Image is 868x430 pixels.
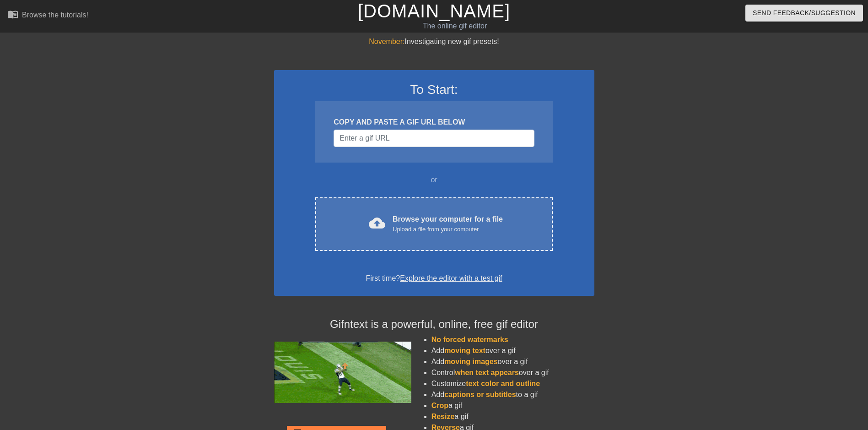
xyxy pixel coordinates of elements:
[431,336,508,343] span: No forced watermarks
[298,174,571,185] div: or
[7,9,18,20] span: menu_book
[431,402,448,409] span: Crop
[745,5,863,22] button: Send Feedback/Suggestion
[431,400,594,411] li: a gif
[431,378,594,389] li: Customize
[286,273,582,284] div: First time?
[400,274,502,282] a: Explore the editor with a test gif
[466,380,540,387] span: text color and outline
[393,225,503,234] div: Upload a file from your computer
[393,214,503,234] div: Browse your computer for a file
[444,391,516,398] span: captions or subtitles
[369,215,385,231] span: cloud_upload
[369,38,404,45] span: November:
[22,11,88,19] div: Browse the tutorials!
[444,347,485,354] span: moving text
[431,413,455,420] span: Resize
[455,369,519,376] span: when text appears
[431,389,594,400] li: Add to a gif
[444,358,497,365] span: moving images
[274,318,594,331] h4: Gifntext is a powerful, online, free gif editor
[286,82,582,98] h3: To Start:
[294,21,615,32] div: The online gif editor
[274,342,411,403] img: football_small.gif
[431,356,594,367] li: Add over a gif
[358,1,510,21] a: [DOMAIN_NAME]
[274,36,594,47] div: Investigating new gif presets!
[431,345,594,356] li: Add over a gif
[334,117,534,128] div: COPY AND PASTE A GIF URL BELOW
[7,9,88,23] a: Browse the tutorials!
[431,367,594,378] li: Control over a gif
[334,130,534,147] input: Username
[753,7,856,19] span: Send Feedback/Suggestion
[431,411,594,422] li: a gif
